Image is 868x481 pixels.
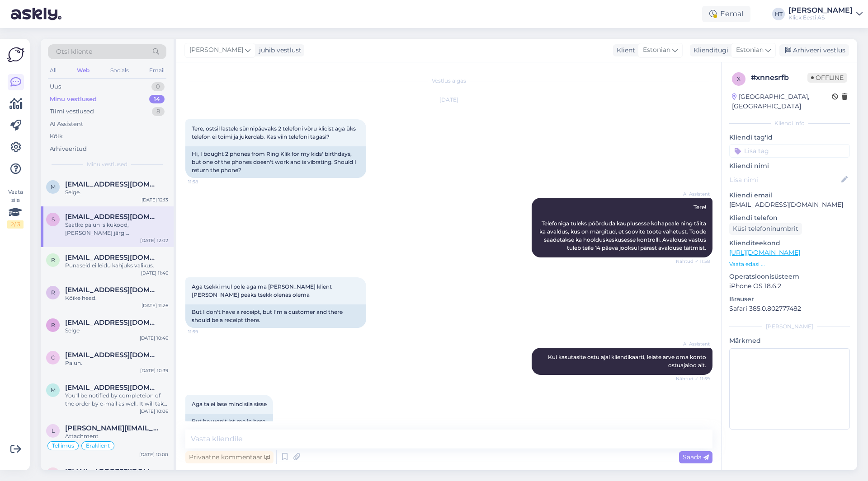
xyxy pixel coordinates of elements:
[729,161,850,171] p: Kliendi nimi
[51,387,56,393] span: m
[65,327,168,335] div: Selge
[729,200,850,210] p: [EMAIL_ADDRESS][DOMAIN_NAME]
[729,191,850,200] p: Kliendi email
[65,467,159,476] span: Marisharlaamov@hotmail.com
[736,45,764,55] span: Estonian
[185,146,366,178] div: Hi, I bought 2 phones from Ring Klik for my kids' birthdays, but one of the phones doesn't work a...
[140,408,168,415] div: [DATE] 10:06
[729,322,850,331] div: [PERSON_NAME]
[772,8,785,20] div: HT
[185,451,274,463] div: Privaatne kommentaar
[188,178,222,185] span: 11:58
[729,336,850,346] p: Märkmed
[149,95,165,104] div: 14
[7,188,24,229] div: Vaata siia
[50,82,61,91] div: Uus
[643,45,670,55] span: Estonian
[779,44,849,56] div: Arhiveeri vestlus
[48,65,58,76] div: All
[50,145,87,154] div: Arhiveeritud
[50,107,94,116] div: Tiimi vestlused
[729,304,850,313] p: Safari 385.0.802777482
[751,72,807,83] div: # xnnesrfb
[548,354,708,369] span: Kui kasutasite ostu ajal kliendikaarti, leiate arve oma konto ostuajaloo alt.
[729,272,850,281] p: Operatsioonisüsteem
[676,375,710,382] span: Nähtud ✓ 11:59
[683,453,709,461] span: Saada
[65,294,168,302] div: Kõike head.
[56,47,92,56] span: Otsi kliente
[65,188,168,196] div: Selge.
[690,46,728,55] div: Klienditugi
[75,65,91,76] div: Web
[65,213,159,221] span: Silvake1996@gmail.com
[676,258,710,265] span: Nähtud ✓ 11:58
[50,120,83,129] div: AI Assistent
[65,424,159,432] span: lauri.kuusksalu@gmail.com
[729,223,802,235] div: Küsi telefoninumbrit
[65,318,159,327] span: rommi.uussaar@mail.ee
[50,95,97,104] div: Minu vestlused
[65,432,168,440] div: Attachment
[189,45,243,55] span: [PERSON_NAME]
[86,443,110,448] span: Eraklient
[142,196,168,203] div: [DATE] 12:13
[729,133,850,142] p: Kliendi tag'id
[729,238,850,248] p: Klienditeekond
[729,119,850,127] div: Kliendi info
[65,253,159,262] span: Rasmusparn1992@gmail.com
[65,286,159,294] span: Ratut.kermo@gmail.com
[65,383,159,392] span: milovtatjana@gmail.com
[807,73,847,83] span: Offline
[185,414,273,429] div: But he won't let me in here.
[730,175,840,185] input: Lisa nimi
[676,191,710,197] span: AI Assistent
[52,427,55,434] span: l
[151,82,165,91] div: 0
[192,125,357,140] span: Tere, ostsil lastele sünnipäevaks 2 telefoni võru klicist aga üks telefon ei toimi ja jukerdab. K...
[147,65,166,76] div: Email
[788,7,853,14] div: [PERSON_NAME]
[51,354,55,361] span: c
[51,183,56,190] span: M
[737,75,741,82] span: x
[141,270,168,276] div: [DATE] 11:46
[140,367,168,374] div: [DATE] 10:39
[140,335,168,341] div: [DATE] 10:46
[87,160,127,168] span: Minu vestlused
[729,144,850,158] input: Lisa tag
[52,443,74,448] span: Tellimus
[65,180,159,188] span: Mari-liis16@hotmail.com
[729,213,850,223] p: Kliendi telefon
[185,77,712,85] div: Vestlus algas
[7,220,24,229] div: 2 / 3
[788,14,853,21] div: Klick Eesti AS
[7,46,24,63] img: Askly Logo
[188,328,222,335] span: 11:59
[65,392,168,408] div: You'll be notified by completeion of the order by e-mail as well. It will take up to 2 hours.
[52,216,55,223] span: S
[729,260,850,268] p: Vaata edasi ...
[142,302,168,309] div: [DATE] 11:26
[729,294,850,304] p: Brauser
[51,289,55,296] span: R
[613,46,635,55] div: Klient
[65,262,168,270] div: Punaseid ei leidu kahjuks valikus.
[255,46,302,55] div: juhib vestlust
[108,65,131,76] div: Socials
[729,248,800,257] a: [URL][DOMAIN_NAME]
[140,237,168,244] div: [DATE] 12:02
[732,92,832,111] div: [GEOGRAPHIC_DATA], [GEOGRAPHIC_DATA]
[152,107,165,116] div: 8
[702,6,750,22] div: Eemal
[185,96,712,104] div: [DATE]
[192,283,333,298] span: Aga tsekki mul pole aga ma [PERSON_NAME] klient [PERSON_NAME] peaks tsekk olenas olema
[65,221,168,237] div: Saatke palun isikukood, [PERSON_NAME] järgi [PERSON_NAME].
[51,257,55,263] span: R
[192,401,267,407] span: Aga ta ei lase mind siia sisse
[50,132,63,141] div: Kõik
[185,304,366,328] div: But I don't have a receipt, but I'm a customer and there should be a receipt there.
[139,451,168,458] div: [DATE] 10:00
[51,322,55,328] span: r
[676,341,710,347] span: AI Assistent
